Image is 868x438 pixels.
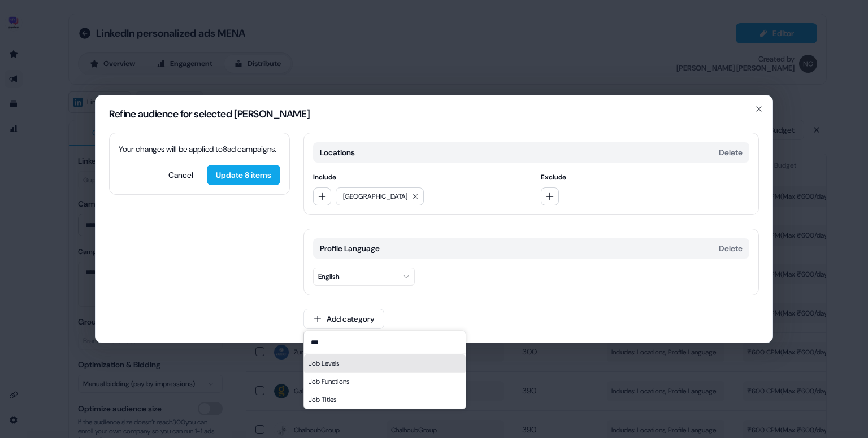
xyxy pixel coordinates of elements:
div: Job Titles [304,391,466,409]
button: Add category [303,309,384,329]
button: Delete [719,147,743,158]
span: Locations [320,147,355,158]
button: Cancel [159,165,202,185]
span: Your changes will be applied to 8 ad campaigns . [119,144,276,154]
button: English [313,268,415,286]
div: Job Functions [304,373,466,391]
h2: Refine audience for selected [PERSON_NAME] [109,109,759,119]
div: Suggestions [304,354,466,409]
span: [GEOGRAPHIC_DATA] [343,191,407,202]
span: Profile Language [320,243,380,254]
div: Job Levels [304,354,466,373]
button: Update 8 items [207,165,280,185]
span: Exclude [541,172,750,183]
button: Delete [719,243,743,254]
span: Include [313,172,522,183]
